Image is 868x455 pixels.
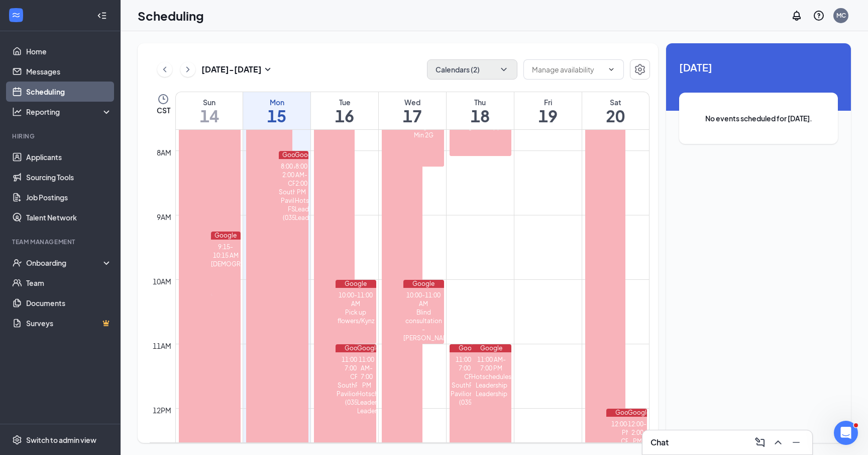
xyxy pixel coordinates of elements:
h1: 15 [243,107,310,124]
button: Settings [630,59,650,80]
div: 10:00-11:00 AM [403,291,444,308]
div: Hotschedules: Leadership Leadership [295,196,308,222]
svg: Settings [12,435,22,445]
svg: Minimize [790,436,802,448]
div: Team Management [12,238,110,246]
div: Orange 60 Min 2G [403,122,444,139]
div: CFA SouthPointe Pavilions FSU (03500) [450,372,490,407]
div: Google [471,344,512,352]
div: Blind consultation - [PERSON_NAME] [403,308,444,342]
div: Google [336,280,376,288]
svg: QuestionInfo [813,10,825,22]
h1: 14 [176,107,243,124]
h3: [DATE] - [DATE] [201,64,262,75]
span: CST [157,105,170,115]
iframe: Intercom live chat [834,421,858,445]
div: Sun [176,97,243,107]
div: 11am [151,340,173,351]
svg: Collapse [97,11,107,21]
svg: SmallChevronDown [262,63,274,75]
div: 8:00 AM-2:00 PM [279,162,308,179]
div: MC [836,11,846,20]
a: Home [26,41,112,61]
svg: Notifications [791,10,803,22]
div: 8am [155,147,173,158]
a: September 18, 2025 [447,92,514,129]
a: Applicants [26,147,112,167]
div: Google [211,232,241,240]
a: September 16, 2025 [311,92,378,129]
svg: UserCheck [12,258,22,268]
div: 10am [151,276,173,287]
div: 8:00 AM-2:00 PM [295,162,308,196]
div: 11:00 AM-7:00 PM [450,355,490,372]
div: 9:15-10:15 AM [211,243,241,260]
div: Hiring [12,132,110,140]
h1: Scheduling [138,7,204,24]
a: Messages [26,61,112,82]
div: Google [336,344,376,352]
svg: ChevronRight [183,63,193,75]
div: Hotschedules: Leadership Leadership [357,390,376,415]
div: Google [628,409,647,417]
div: Tue [311,97,378,107]
h1: 17 [379,107,446,124]
button: Calendars (2)ChevronDown [427,59,517,80]
h1: 20 [582,107,649,124]
div: Reporting [26,107,113,117]
a: Scheduling [26,82,112,102]
div: Fri [514,97,582,107]
div: 10:00-11:00 AM [336,291,376,308]
button: ChevronRight [180,62,195,77]
div: 12:00-2:00 PM [628,420,647,445]
div: CFA SouthPointe Pavilions FSU (03500) [279,179,308,222]
div: Pick up flowers/Kynz [336,308,376,325]
svg: ChevronDown [607,65,615,73]
div: Google [606,409,646,417]
a: September 19, 2025 [514,92,582,129]
div: 12pm [151,405,173,416]
div: 11:00 AM-7:00 PM [471,355,512,372]
div: Google [295,151,308,159]
svg: ChevronUp [772,436,784,448]
svg: Clock [157,93,169,105]
svg: WorkstreamLogo [11,10,21,20]
div: Sat [582,97,649,107]
a: September 20, 2025 [582,92,649,129]
div: Google [279,151,308,159]
h1: 16 [311,107,378,124]
button: ChevronLeft [157,62,172,77]
div: Google [357,344,376,352]
div: Mon [243,97,310,107]
svg: ChevronDown [499,64,509,74]
div: Onboarding [26,258,103,268]
a: September 17, 2025 [379,92,446,129]
svg: ChevronLeft [160,63,170,75]
input: Manage availability [532,64,603,75]
svg: Analysis [12,107,22,117]
div: 12:00-2:00 PM [606,420,646,437]
div: 9am [155,211,173,222]
a: Documents [26,293,112,313]
div: Hotschedules: Leadership Leadership [471,372,512,398]
div: CFA SouthPointe Pavilions FSU (03500) [336,372,376,407]
a: Talent Network [26,207,112,227]
a: September 14, 2025 [176,92,243,129]
button: Minimize [788,434,804,450]
h1: 19 [514,107,582,124]
button: ChevronUp [770,434,786,450]
a: SurveysCrown [26,313,112,333]
div: Google [403,280,444,288]
div: 11:00 AM-7:00 PM [336,355,376,372]
span: No events scheduled for [DATE]. [699,113,818,124]
svg: Settings [634,63,646,75]
a: Team [26,273,112,293]
div: [DEMOGRAPHIC_DATA] [211,260,241,268]
div: Switch to admin view [26,435,96,445]
div: Thu [447,97,514,107]
svg: ComposeMessage [754,436,766,448]
a: September 15, 2025 [243,92,310,129]
div: Google [450,344,490,352]
h1: 18 [447,107,514,124]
